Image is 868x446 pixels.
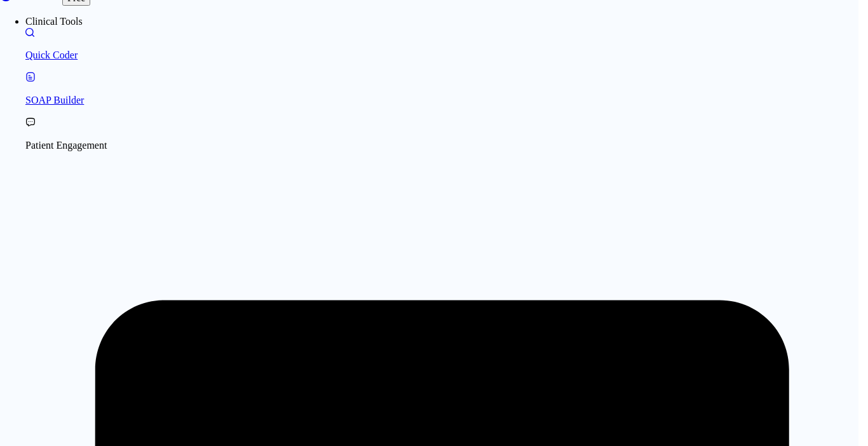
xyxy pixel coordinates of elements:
p: SOAP Builder [25,95,858,106]
li: Clinical Tools [25,16,858,27]
p: Quick Coder [25,50,858,61]
a: Moramiz: Find ICD10AM codes instantly [25,28,858,62]
p: Patient Engagement [25,140,858,151]
a: Docugen: Compose a clinical documentation in seconds [25,72,858,107]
